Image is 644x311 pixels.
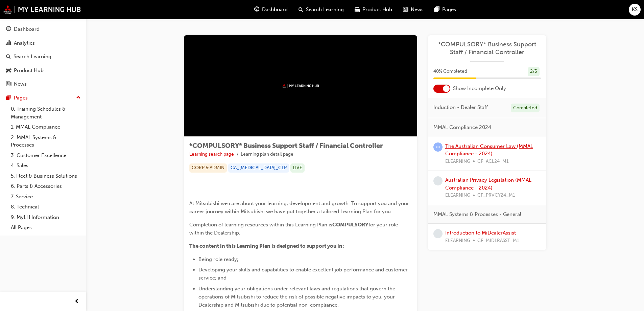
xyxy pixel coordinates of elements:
[3,92,84,104] button: Pages
[434,5,439,14] span: pages-icon
[3,64,84,77] a: Product Hub
[362,6,392,14] span: Product Hub
[445,230,516,236] a: Introduction to MiDealerAssist
[349,3,398,17] a: car-iconProduct Hub
[445,143,533,157] a: The Australian Consumer Law (MMAL Compliance - 2024)
[3,22,84,92] button: DashboardAnalyticsSearch LearningProduct HubNews
[429,3,461,17] a: pages-iconPages
[189,200,410,215] span: At Mitsubishi we care about your learning, development and growth. To support you and your career...
[299,5,303,14] span: search-icon
[8,202,84,212] a: 8. Technical
[189,163,227,173] div: CORP & ADMIN
[14,67,44,74] div: Product Hub
[249,3,293,17] a: guage-iconDashboard
[629,4,641,16] button: KS
[433,176,443,185] span: learningRecordVerb_NONE-icon
[632,6,638,14] span: KS
[189,142,383,150] span: *COMPULSORY* Business Support Staff / Financial Controller
[14,94,28,102] div: Pages
[398,3,429,17] a: news-iconNews
[189,243,344,249] span: The content in this Learning Plan is designed to support you in:
[8,160,84,171] a: 4. Sales
[8,132,84,150] a: 2. MMAL Systems & Processes
[198,256,238,262] span: Being role ready;
[6,54,11,60] span: search-icon
[254,5,259,14] span: guage-icon
[189,222,332,228] span: Completion of learning resources within this Learning Plan is
[528,67,540,76] div: 2 / 5
[477,158,509,165] span: CF_ACL24_M1
[76,93,81,102] span: up-icon
[411,6,424,14] span: News
[241,151,293,158] li: Learning plan detail page
[8,171,84,181] a: 5. Fleet & Business Solutions
[433,41,541,56] a: *COMPULSORY* Business Support Staff / Financial Controller
[433,104,488,111] span: Induction - Dealer Staff
[477,237,519,245] span: CF_MIDLRASST_M1
[332,222,368,228] span: COMPULSORY
[3,23,84,36] a: Dashboard
[6,40,11,46] span: chart-icon
[198,267,409,281] span: Developing your skills and capabilities to enable excellent job performance and customer service;...
[282,84,319,88] img: mmal
[511,104,540,113] div: Completed
[433,142,443,152] span: learningRecordVerb_ATTEMPT-icon
[293,3,349,17] a: search-iconSearch Learning
[403,5,408,14] span: news-icon
[74,297,79,306] span: prev-icon
[8,222,84,233] a: All Pages
[306,6,344,14] span: Search Learning
[228,163,289,173] div: CA_[MEDICAL_DATA]_CLP
[3,5,81,14] img: mmal
[189,222,399,236] span: for your role within the Dealership.
[355,5,360,14] span: car-icon
[433,124,491,131] span: MMAL Compliance 2024
[8,104,84,122] a: 0. Training Schedules & Management
[189,151,234,157] a: Learning search page
[453,85,506,92] span: Show Incomplete Only
[14,25,40,33] div: Dashboard
[433,210,521,218] span: MMAL Systems & Processes - General
[433,68,467,75] span: 40 % Completed
[8,192,84,202] a: 7. Service
[6,81,11,87] span: news-icon
[445,192,470,199] span: ELEARNING
[290,163,305,173] div: LIVE
[433,229,443,238] span: learningRecordVerb_NONE-icon
[6,26,11,32] span: guage-icon
[14,53,51,61] div: Search Learning
[6,68,11,74] span: car-icon
[445,158,470,165] span: ELEARNING
[445,177,531,191] a: Australian Privacy Legislation (MMAL Compliance - 2024)
[8,181,84,192] a: 6. Parts & Accessories
[3,78,84,90] a: News
[8,150,84,161] a: 3. Customer Excellence
[6,95,11,101] span: pages-icon
[262,6,288,14] span: Dashboard
[198,286,397,308] span: Understanding your obligations under relevant laws and regulations that govern the operations of ...
[477,192,515,199] span: CF_PRVCY24_M1
[14,39,35,47] div: Analytics
[3,37,84,49] a: Analytics
[8,122,84,132] a: 1. MMAL Compliance
[442,6,456,14] span: Pages
[445,237,470,245] span: ELEARNING
[14,80,27,88] div: News
[3,50,84,63] a: Search Learning
[8,212,84,223] a: 9. MyLH Information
